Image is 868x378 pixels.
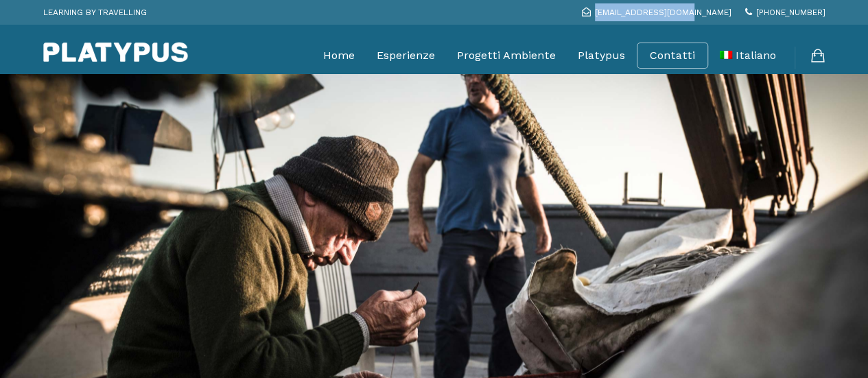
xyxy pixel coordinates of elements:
[43,42,188,62] img: Platypus
[720,38,776,73] a: Italiano
[756,8,825,17] span: [PHONE_NUMBER]
[745,8,825,17] a: [PHONE_NUMBER]
[457,38,556,73] a: Progetti Ambiente
[595,8,731,17] span: [EMAIL_ADDRESS][DOMAIN_NAME]
[578,38,625,73] a: Platypus
[43,3,147,21] p: LEARNING BY TRAVELLING
[736,49,776,62] span: Italiano
[650,49,695,62] a: Contatti
[582,8,731,17] a: [EMAIL_ADDRESS][DOMAIN_NAME]
[323,38,355,73] a: Home
[377,38,435,73] a: Esperienze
